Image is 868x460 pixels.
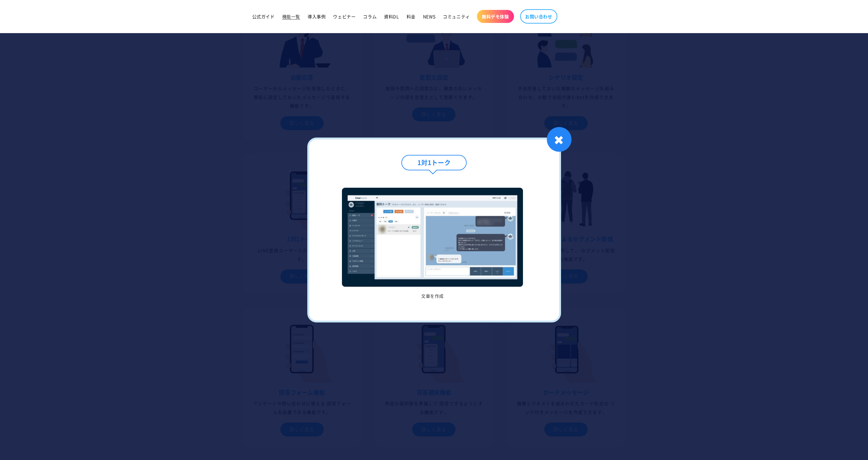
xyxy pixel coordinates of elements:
[407,14,416,19] span: 料金
[423,14,435,19] span: NEWS
[439,10,474,23] a: コミュニティ
[403,10,419,23] a: 料金
[308,14,326,19] span: 導入事例
[329,10,359,23] a: ウェビナー
[363,14,377,19] span: コラム
[384,14,399,19] span: 資料DL
[525,14,552,19] span: お問い合わせ
[419,10,439,23] a: NEWS
[333,14,356,19] span: ウェビナー
[547,127,572,152] div: ✖
[482,14,509,19] span: 無料デモ体験
[443,14,470,19] span: コミュニティ
[359,10,380,23] a: コラム
[304,10,329,23] a: 導入事例
[282,14,300,19] span: 機能一覧
[331,293,534,299] h5: 文章を作成
[248,10,279,23] a: 公式ガイド
[252,14,275,19] span: 公式ガイド
[342,188,523,287] img: cs-4-1_d92e2b4e-3296-46e3-bd01-acc534acbefc_600x.jpg
[380,10,403,23] a: 資料DL
[477,10,514,23] a: 無料デモ体験
[279,10,304,23] a: 機能一覧
[520,9,557,24] a: お問い合わせ
[401,155,467,170] h4: 1対1トーク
